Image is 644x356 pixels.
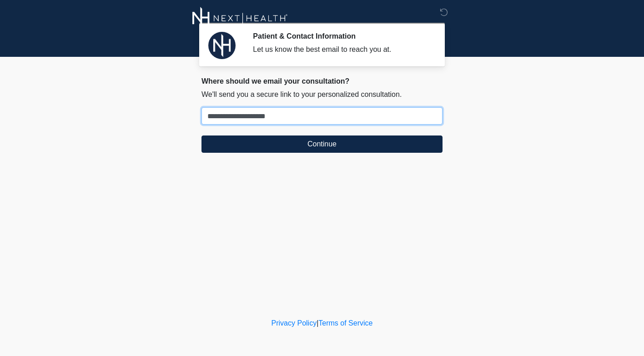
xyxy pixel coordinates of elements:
[201,135,443,153] button: Continue
[253,44,429,55] div: Let us know the best email to reach you at.
[192,7,288,30] img: Next Beauty Logo
[201,77,443,85] h2: Where should we email your consultation?
[208,32,236,59] img: Agent Avatar
[272,319,317,327] a: Privacy Policy
[317,319,318,327] a: |
[318,319,372,327] a: Terms of Service
[201,89,443,100] p: We'll send you a secure link to your personalized consultation.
